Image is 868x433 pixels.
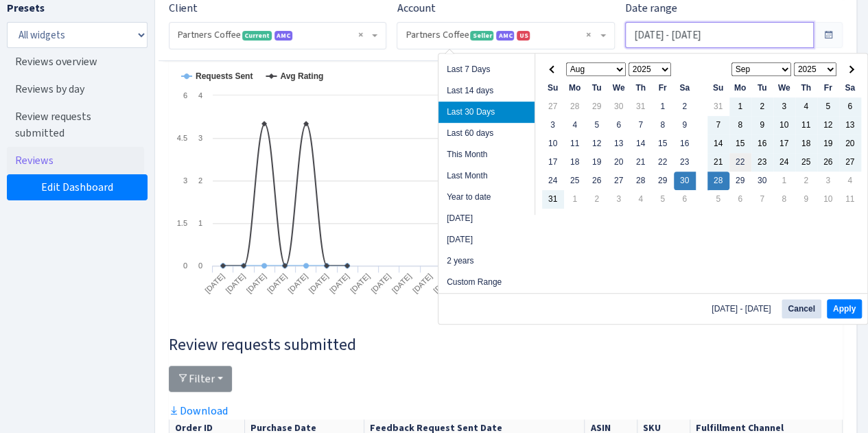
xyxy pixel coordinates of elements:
th: Fr [652,79,674,97]
th: Tu [586,79,608,97]
td: 2 [751,97,773,116]
td: 24 [773,153,795,172]
td: 9 [751,116,773,134]
span: Seller [470,31,493,40]
td: 2 [586,190,608,209]
td: 28 [630,172,652,190]
td: 18 [564,153,586,172]
text: 4 [198,91,202,100]
tspan: [DATE] [390,272,413,294]
li: This Month [438,144,535,165]
td: 4 [839,172,861,190]
td: 17 [542,153,564,172]
button: Cancel [782,299,821,318]
td: 22 [729,153,751,172]
td: 10 [542,134,564,153]
td: 1 [729,97,751,116]
text: 0 [183,261,187,270]
tspan: Requests Sent [196,71,253,81]
td: 15 [652,134,674,153]
td: 5 [586,116,608,134]
a: Reviews [7,147,144,174]
td: 13 [839,116,861,134]
td: 30 [608,97,630,116]
td: 7 [630,116,652,134]
td: 20 [839,134,861,153]
td: 11 [795,116,817,134]
li: Last 30 Days [438,102,535,123]
td: 6 [729,190,751,209]
button: Apply [827,299,862,318]
td: 10 [773,116,795,134]
td: 1 [652,97,674,116]
td: 27 [542,97,564,116]
td: 5 [817,97,839,116]
td: 31 [707,97,729,116]
tspan: [DATE] [266,272,288,294]
td: 12 [817,116,839,134]
th: Mo [564,79,586,97]
td: 26 [817,153,839,172]
td: 13 [608,134,630,153]
span: Current [242,31,272,40]
span: Partners Coffee <span class="badge badge-success">Current</span><span class="badge badge-primary"... [178,28,369,42]
td: 22 [652,153,674,172]
li: Custom Range [438,272,535,293]
td: 11 [564,134,586,153]
td: 8 [729,116,751,134]
td: 27 [608,172,630,190]
td: 9 [674,116,696,134]
td: 14 [630,134,652,153]
td: 16 [674,134,696,153]
li: Last 60 days [438,123,535,144]
li: Year to date [438,187,535,208]
td: 1 [773,172,795,190]
a: Reviews by day [7,75,144,103]
td: 14 [707,134,729,153]
td: 2 [674,97,696,116]
td: 31 [542,190,564,209]
span: Partners Coffee <span class="badge badge-success">Seller</span><span class="badge badge-primary" ... [397,23,613,49]
td: 6 [608,116,630,134]
td: 17 [773,134,795,153]
span: AMC [496,31,514,40]
td: 18 [795,134,817,153]
tspan: [DATE] [328,272,351,294]
td: 28 [564,97,586,116]
td: 25 [564,172,586,190]
tspan: Avg Rating [280,71,323,81]
td: 1 [564,190,586,209]
td: 5 [707,190,729,209]
td: 24 [542,172,564,190]
td: 21 [707,153,729,172]
text: 1 [198,219,202,227]
td: 23 [674,153,696,172]
text: 4.5 [177,134,187,142]
th: Fr [817,79,839,97]
tspan: [DATE] [286,272,309,294]
td: 6 [674,190,696,209]
li: Last 7 Days [438,59,535,80]
td: 8 [773,190,795,209]
td: 21 [630,153,652,172]
tspan: [DATE] [224,272,246,294]
th: We [608,79,630,97]
button: Filter [169,366,232,392]
tspan: [DATE] [369,272,392,294]
td: 7 [751,190,773,209]
span: Remove all items [586,28,591,42]
td: 3 [542,116,564,134]
h3: Widget #54 [169,335,843,355]
td: 9 [795,190,817,209]
li: [DATE] [438,229,535,250]
td: 10 [817,190,839,209]
td: 26 [586,172,608,190]
text: 3 [198,134,202,142]
td: 29 [729,172,751,190]
span: Partners Coffee <span class="badge badge-success">Current</span><span class="badge badge-primary"... [169,23,386,49]
td: 29 [586,97,608,116]
span: Partners Coffee <span class="badge badge-success">Seller</span><span class="badge badge-primary" ... [406,28,597,42]
tspan: [DATE] [307,272,329,294]
th: Tu [751,79,773,97]
td: 16 [751,134,773,153]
